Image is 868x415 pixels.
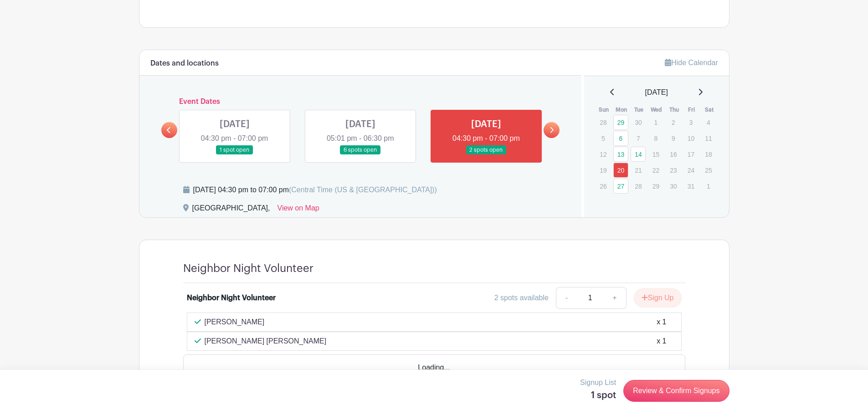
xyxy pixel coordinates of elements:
[657,336,666,347] div: x 1
[613,105,631,114] th: Mon
[665,105,683,114] th: Thu
[205,336,327,347] p: [PERSON_NAME] [PERSON_NAME]
[648,163,663,177] p: 22
[603,287,626,309] a: +
[580,390,616,401] h5: 1 spot
[700,105,718,114] th: Sat
[666,131,681,145] p: 9
[701,163,716,177] p: 25
[580,377,616,388] p: Signup List
[701,147,716,161] p: 18
[634,288,682,307] button: Sign Up
[556,287,577,309] a: -
[183,262,313,275] h4: Neighbor Night Volunteer
[205,317,265,328] p: [PERSON_NAME]
[666,179,681,193] p: 30
[701,179,716,193] p: 1
[596,131,611,145] p: 5
[595,105,613,114] th: Sun
[648,115,663,129] p: 1
[648,179,663,193] p: 29
[666,115,681,129] p: 2
[277,203,319,217] a: View on Map
[701,115,716,129] p: 4
[613,179,628,194] a: 27
[683,147,699,161] p: 17
[494,292,549,303] div: 2 spots available
[596,147,611,161] p: 12
[666,163,681,177] p: 23
[192,203,270,217] div: [GEOGRAPHIC_DATA],
[193,184,437,195] div: [DATE] 04:30 pm to 07:00 pm
[683,179,699,193] p: 31
[683,115,699,129] p: 3
[631,131,646,145] p: 7
[596,179,611,193] p: 26
[645,87,668,98] span: [DATE]
[631,163,646,177] p: 21
[631,147,646,162] a: 14
[683,163,699,177] p: 24
[631,115,646,129] p: 30
[630,105,648,114] th: Tue
[657,317,666,328] div: x 1
[613,163,628,178] a: 20
[613,147,628,162] a: 13
[701,131,716,145] p: 11
[683,105,701,114] th: Fri
[289,186,437,194] span: (Central Time (US & [GEOGRAPHIC_DATA]))
[596,115,611,129] p: 28
[666,147,681,161] p: 16
[613,115,628,130] a: 29
[177,97,544,106] h6: Event Dates
[631,179,646,193] p: 28
[648,105,666,114] th: Wed
[648,131,663,145] p: 8
[187,292,276,303] div: Neighbor Night Volunteer
[596,163,611,177] p: 19
[183,354,685,381] div: Loading...
[150,59,219,68] h6: Dates and locations
[648,147,663,161] p: 15
[623,380,729,402] a: Review & Confirm Signups
[665,59,718,67] a: Hide Calendar
[683,131,699,145] p: 10
[613,131,628,146] a: 6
